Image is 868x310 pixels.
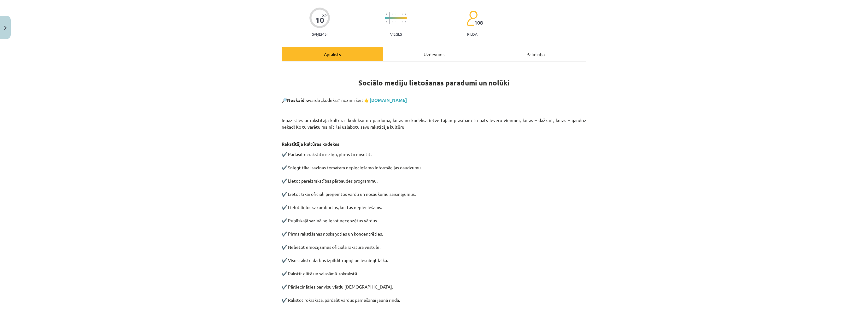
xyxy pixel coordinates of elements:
[287,97,309,103] strong: Noskaidro
[358,78,510,87] strong: Sociālo mediju lietošanas paradumi un nolūki
[392,21,393,22] img: icon-short-line-57e1e144782c952c97e751825c79c345078a6d821885a25fce030b3d8c18986b.svg
[282,47,383,61] div: Apraksts
[282,141,339,147] u: Rakstītāja kultūras kodekss
[399,21,399,22] img: icon-short-line-57e1e144782c952c97e751825c79c345078a6d821885a25fce030b3d8c18986b.svg
[282,97,586,103] p: 🔎 vārda ,,kodekss’’ nozīmi šeit 👉
[405,21,406,22] img: icon-short-line-57e1e144782c952c97e751825c79c345078a6d821885a25fce030b3d8c18986b.svg
[389,12,390,24] img: icon-long-line-d9ea69661e0d244f92f715978eff75569469978d946b2353a9bb055b3ed8787d.svg
[322,14,326,17] span: XP
[474,20,483,26] span: 108
[396,14,396,15] img: icon-short-line-57e1e144782c952c97e751825c79c345078a6d821885a25fce030b3d8c18986b.svg
[405,14,406,15] img: icon-short-line-57e1e144782c952c97e751825c79c345078a6d821885a25fce030b3d8c18986b.svg
[315,16,324,25] div: 10
[386,21,387,22] img: icon-short-line-57e1e144782c952c97e751825c79c345078a6d821885a25fce030b3d8c18986b.svg
[396,21,396,22] img: icon-short-line-57e1e144782c952c97e751825c79c345078a6d821885a25fce030b3d8c18986b.svg
[485,47,586,61] div: Palīdzība
[309,32,330,36] p: Saņemsi
[399,14,399,15] img: icon-short-line-57e1e144782c952c97e751825c79c345078a6d821885a25fce030b3d8c18986b.svg
[390,32,402,36] p: Viegls
[4,26,7,30] img: icon-close-lesson-0947bae3869378f0d4975bcd49f059093ad1ed9edebbc8119c70593378902aed.svg
[383,47,485,61] div: Uzdevums
[386,14,387,15] img: icon-short-line-57e1e144782c952c97e751825c79c345078a6d821885a25fce030b3d8c18986b.svg
[466,10,478,26] img: students-c634bb4e5e11cddfef0936a35e636f08e4e9abd3cc4e673bd6f9a4125e45ecb1.svg
[282,117,586,130] p: Iepazīsties ar rakstītāja kultūras kodeksu un pārdomā, kuras no kodeksā ietvertajām prasībām tu p...
[392,14,393,15] img: icon-short-line-57e1e144782c952c97e751825c79c345078a6d821885a25fce030b3d8c18986b.svg
[402,14,402,15] img: icon-short-line-57e1e144782c952c97e751825c79c345078a6d821885a25fce030b3d8c18986b.svg
[370,97,407,103] a: [DOMAIN_NAME]
[467,32,477,36] p: pilda
[402,21,402,22] img: icon-short-line-57e1e144782c952c97e751825c79c345078a6d821885a25fce030b3d8c18986b.svg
